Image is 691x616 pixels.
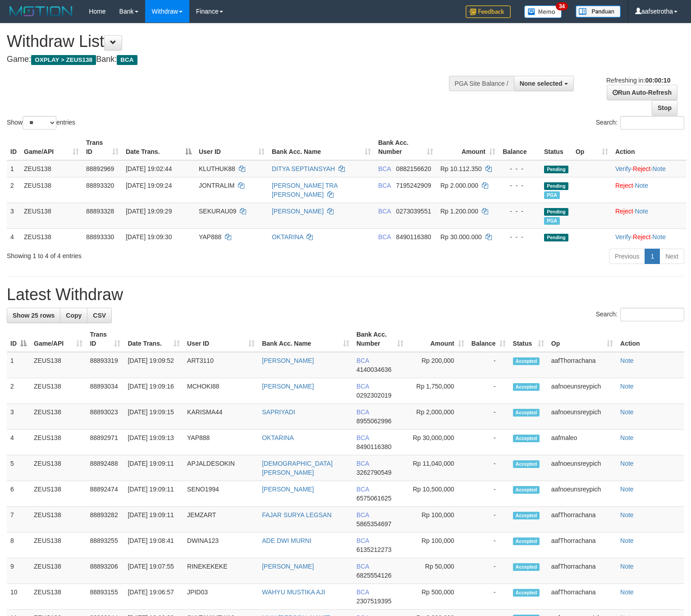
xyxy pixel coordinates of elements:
[596,308,684,321] label: Search:
[7,160,20,177] td: 1
[86,404,124,430] td: 88893023
[86,558,124,584] td: 88893206
[620,511,634,519] a: Note
[357,597,392,605] span: Copy 2307519395 to clipboard
[262,537,311,544] a: ADE DWI MURNI
[262,383,314,390] a: [PERSON_NAME]
[617,326,684,352] th: Action
[576,5,621,18] img: panduan.png
[262,357,314,364] a: [PERSON_NAME]
[272,208,324,215] a: [PERSON_NAME]
[20,134,82,160] th: Game/API: activate to sort column ascending
[548,558,617,584] td: aafThorrachana
[124,558,183,584] td: [DATE] 19:07:55
[20,228,82,245] td: ZEUS138
[407,558,468,584] td: Rp 50,000
[544,166,568,173] span: Pending
[183,481,258,507] td: SENO1994
[468,533,509,558] td: -
[7,32,452,51] h1: Withdraw List
[645,77,670,84] strong: 00:00:10
[548,352,617,378] td: aafThorrachana
[272,165,335,172] a: DITYA SEPTIANSYAH
[440,233,482,241] span: Rp 30.000.000
[7,116,75,130] label: Show entries
[440,165,482,172] span: Rp 10.112.350
[645,249,660,264] a: 1
[7,455,30,481] td: 5
[20,203,82,228] td: ZEUS138
[548,481,617,507] td: aafnoeunsreypich
[513,512,540,519] span: Accepted
[30,404,86,430] td: ZEUS138
[86,481,124,507] td: 88892474
[357,434,369,441] span: BCA
[262,434,294,441] a: OKTARINA
[7,558,30,584] td: 9
[86,584,124,610] td: 88893155
[503,164,537,173] div: - - -
[520,80,563,87] span: None selected
[268,134,375,160] th: Bank Acc. Name: activate to sort column ascending
[124,404,183,430] td: [DATE] 19:09:15
[7,352,30,378] td: 1
[548,404,617,430] td: aafnoeunsreypich
[86,326,124,352] th: Trans ID: activate to sort column ascending
[86,507,124,533] td: 88893282
[615,233,631,241] a: Verify
[357,563,369,570] span: BCA
[7,584,30,610] td: 10
[86,455,124,481] td: 88892488
[30,481,86,507] td: ZEUS138
[7,404,30,430] td: 3
[357,486,369,493] span: BCA
[357,588,369,596] span: BCA
[468,352,509,378] td: -
[183,455,258,481] td: APJALDESOKIN
[272,182,338,198] a: [PERSON_NAME] TRA [PERSON_NAME]
[652,165,666,172] a: Note
[620,460,634,467] a: Note
[357,443,392,450] span: Copy 8490116380 to clipboard
[509,326,548,352] th: Status: activate to sort column ascending
[375,134,437,160] th: Bank Acc. Number: activate to sort column ascending
[620,486,634,493] a: Note
[548,326,617,352] th: Op: activate to sort column ascending
[513,486,540,494] span: Accepted
[544,217,560,225] span: Marked by aafnoeunsreypich
[30,430,86,455] td: ZEUS138
[7,378,30,404] td: 2
[7,177,20,203] td: 2
[357,408,369,416] span: BCA
[620,537,634,544] a: Note
[20,177,82,203] td: ZEUS138
[13,312,55,319] span: Show 25 rows
[378,165,391,172] span: BCA
[7,308,60,323] a: Show 25 rows
[124,533,183,558] td: [DATE] 19:08:41
[357,460,369,467] span: BCA
[183,430,258,455] td: YAP888
[407,404,468,430] td: Rp 2,000,000
[30,326,86,352] th: Game/API: activate to sort column ascending
[612,228,686,245] td: · ·
[612,177,686,203] td: ·
[7,326,30,352] th: ID: activate to sort column descending
[87,308,112,323] a: CSV
[86,165,114,172] span: 88892969
[126,165,172,172] span: [DATE] 19:02:44
[544,191,560,199] span: Marked by aafnoeunsreypich
[357,469,392,476] span: Copy 3262790549 to clipboard
[440,182,478,189] span: Rp 2.000.000
[183,326,258,352] th: User ID: activate to sort column ascending
[7,507,30,533] td: 7
[7,286,684,304] h1: Latest Withdraw
[544,234,568,241] span: Pending
[468,584,509,610] td: -
[199,182,234,189] span: JONTRALIM
[407,481,468,507] td: Rp 10,500,000
[124,326,183,352] th: Date Trans.: activate to sort column ascending
[620,408,634,416] a: Note
[124,430,183,455] td: [DATE] 19:09:13
[262,408,295,416] a: SAPRIYADI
